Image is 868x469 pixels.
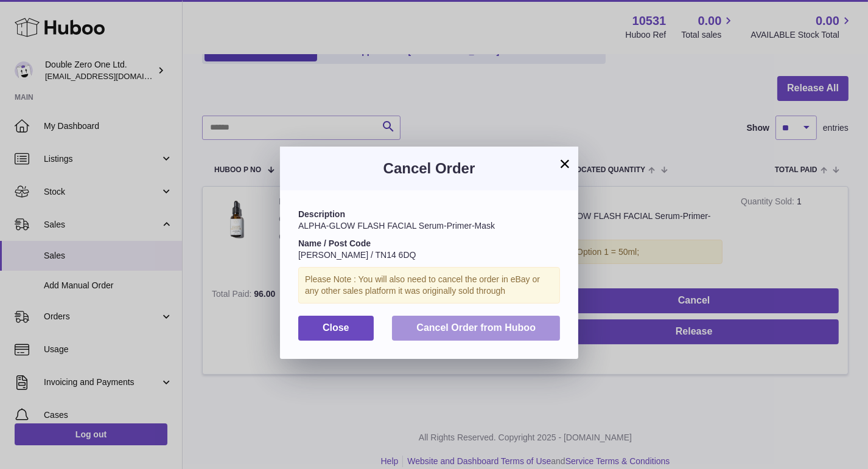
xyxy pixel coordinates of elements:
h3: Cancel Order [298,159,560,178]
button: Close [298,316,374,341]
button: × [558,156,572,171]
div: Please Note : You will also need to cancel the order in eBay or any other sales platform it was o... [298,267,560,304]
span: Cancel Order from Huboo [416,322,536,333]
strong: Name / Post Code [298,238,371,248]
strong: Description [298,209,345,219]
span: [PERSON_NAME] / TN14 6DQ [298,250,416,260]
span: Close [323,322,349,333]
button: Cancel Order from Huboo [392,316,560,341]
span: ALPHA-GLOW FLASH FACIAL Serum-Primer-Mask [298,221,495,231]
